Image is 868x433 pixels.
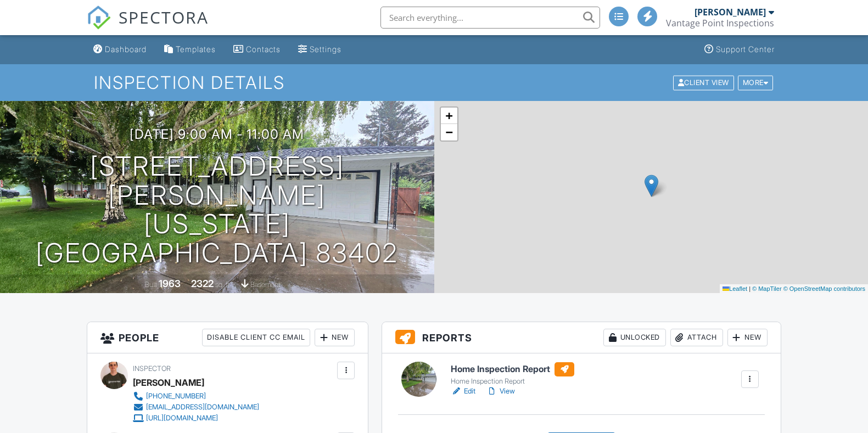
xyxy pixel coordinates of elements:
[783,285,865,292] a: © OpenStreetMap contributors
[94,73,774,92] h1: Inspection Details
[382,322,781,353] h3: Reports
[159,278,181,289] div: 1963
[133,391,259,402] a: [PHONE_NUMBER]
[445,109,452,122] span: +
[451,362,574,376] h6: Home Inspection Report
[695,7,766,18] div: [PERSON_NAME]
[603,329,666,346] div: Unlocked
[18,152,417,268] h1: [STREET_ADDRESS][PERSON_NAME] [US_STATE][GEOGRAPHIC_DATA] 83402
[451,377,574,386] div: Home Inspection Report
[441,124,457,140] a: Zoom out
[672,78,737,86] a: Client View
[145,280,157,289] span: Built
[191,278,214,289] div: 2322
[133,402,259,413] a: [EMAIL_ADDRESS][DOMAIN_NAME]
[441,108,457,124] a: Zoom in
[451,386,475,397] a: Edit
[176,44,216,54] div: Templates
[160,40,220,60] a: Templates
[133,364,171,373] span: Inspector
[246,44,281,54] div: Contacts
[738,75,774,90] div: More
[87,5,111,30] img: The Best Home Inspection Software - Spectora
[645,175,658,197] img: Marker
[666,18,774,29] div: Vantage Point Inspections
[105,44,147,54] div: Dashboard
[723,285,747,292] a: Leaflet
[250,280,280,289] span: basement
[310,44,341,54] div: Settings
[670,329,723,346] div: Attach
[486,386,515,397] a: View
[727,329,768,346] div: New
[89,40,151,60] a: Dashboard
[130,127,304,142] h3: [DATE] 9:00 am - 11:00 am
[215,280,231,289] span: sq. ft.
[315,329,355,346] div: New
[380,7,600,29] input: Search everything...
[445,125,452,139] span: −
[673,75,734,90] div: Client View
[146,392,206,401] div: [PHONE_NUMBER]
[146,403,259,412] div: [EMAIL_ADDRESS][DOMAIN_NAME]
[752,285,782,292] a: © MapTiler
[146,414,218,423] div: [URL][DOMAIN_NAME]
[87,322,368,353] h3: People
[133,374,204,391] div: [PERSON_NAME]
[451,362,574,386] a: Home Inspection Report Home Inspection Report
[716,44,775,54] div: Support Center
[749,285,751,292] span: |
[119,5,209,29] span: SPECTORA
[294,40,346,60] a: Settings
[202,329,310,346] div: Disable Client CC Email
[229,40,285,60] a: Contacts
[133,413,259,424] a: [URL][DOMAIN_NAME]
[87,15,209,38] a: SPECTORA
[700,40,779,60] a: Support Center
